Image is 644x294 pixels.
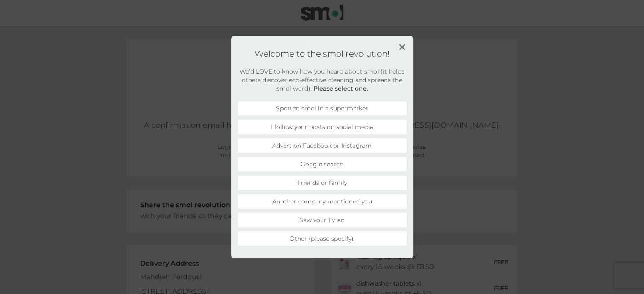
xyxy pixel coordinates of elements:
li: Saw your TV ad [238,213,407,227]
h2: We’d LOVE to know how you heard about smol (it helps others discover eco-effective cleaning and s... [238,67,407,93]
li: Other (please specify). [238,231,407,246]
li: I follow your posts on social media [238,120,407,134]
li: Friends or family [238,176,407,190]
li: Advert on Facebook or Instagram [238,138,407,153]
h1: Welcome to the smol revolution! [238,49,407,59]
li: Spotted smol in a supermarket [238,101,407,115]
li: Google search [238,157,407,171]
strong: Please select one. [313,85,368,92]
li: Another company mentioned you [238,194,407,209]
img: close [399,44,405,50]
